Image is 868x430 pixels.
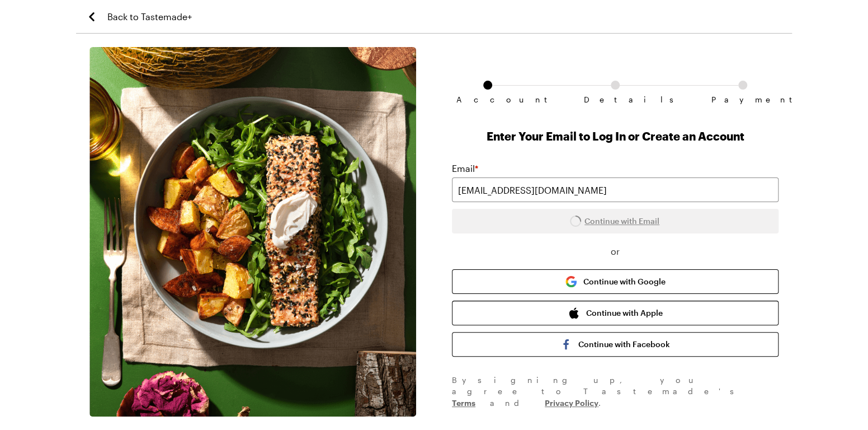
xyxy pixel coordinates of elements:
div: By signing up , you agree to Tastemade's and . [452,375,779,409]
a: Terms [452,397,475,408]
h1: Enter Your Email to Log In or Create an Account [452,128,779,144]
a: Privacy Policy [545,397,598,408]
span: Details [584,95,647,104]
ol: Subscription checkout form navigation [452,81,779,95]
span: Account [456,95,519,104]
button: Continue with Apple [452,301,779,325]
span: Back to Tastemade+ [107,10,192,24]
span: Payment [711,95,774,104]
label: Email [452,162,478,175]
button: Continue with Google [452,269,779,294]
button: Continue with Facebook [452,332,779,357]
span: or [452,245,779,258]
